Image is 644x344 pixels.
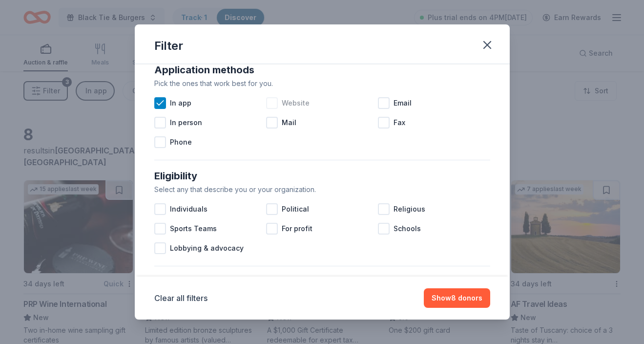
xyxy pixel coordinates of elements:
[282,223,312,235] span: For profit
[170,97,191,109] span: In app
[154,292,208,304] button: Clear all filters
[394,117,405,129] span: Fax
[154,168,490,184] div: Eligibility
[154,78,490,89] div: Pick the ones that work best for you.
[170,117,202,129] span: In person
[394,203,425,215] span: Religious
[170,136,192,148] span: Phone
[424,288,490,308] button: Show8 donors
[170,223,217,235] span: Sports Teams
[282,203,309,215] span: Political
[154,184,490,195] div: Select any that describe you or your organization.
[154,38,183,54] div: Filter
[154,62,490,78] div: Application methods
[394,223,421,235] span: Schools
[282,117,296,129] span: Mail
[394,97,412,109] span: Email
[282,97,310,109] span: Website
[170,242,244,254] span: Lobbying & advocacy
[170,203,208,215] span: Individuals
[154,274,490,290] div: Just added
